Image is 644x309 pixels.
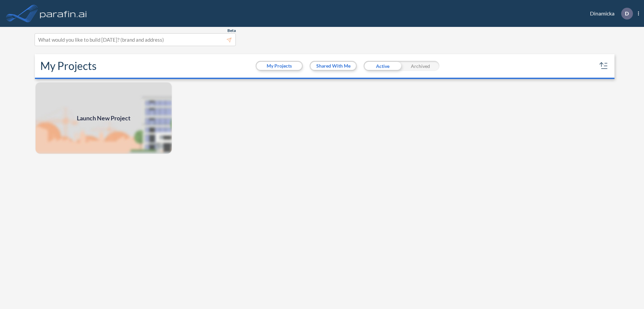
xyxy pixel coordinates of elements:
[39,7,88,20] img: logo
[227,28,236,33] span: Beta
[311,62,356,70] button: Shared With Me
[40,60,97,72] h2: My Projects
[580,8,639,20] div: Dinamicka
[77,114,130,123] span: Launch New Project
[401,61,439,71] div: Archived
[257,62,302,70] button: My Projects
[35,82,172,154] a: Launch New Project
[625,10,629,16] p: D
[598,61,609,71] button: sort
[35,82,172,154] img: add
[364,61,401,71] div: Active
